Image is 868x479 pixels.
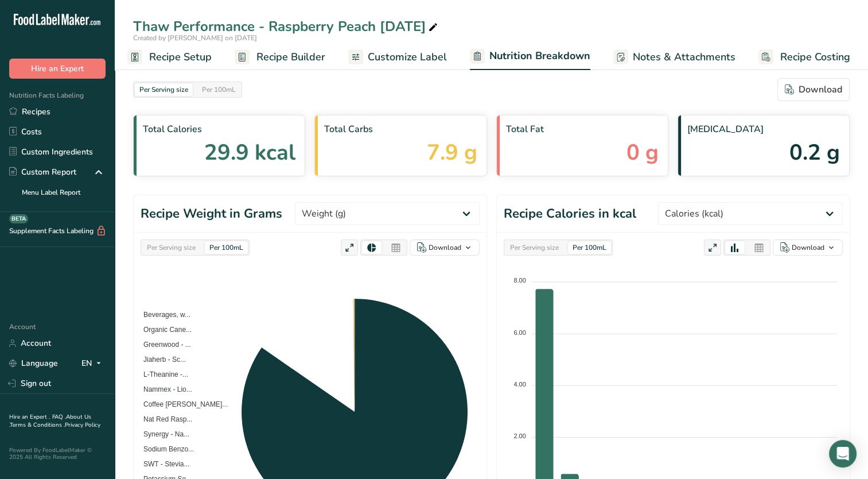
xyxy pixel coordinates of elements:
span: Greenwood - ... [135,341,191,349]
span: Beverages, w... [135,311,190,319]
span: Organic Cane... [135,326,192,334]
span: Jiaherb - Sc... [135,356,186,364]
a: Notes & Attachments [613,44,735,70]
span: 0.2 g [789,136,840,169]
div: EN [81,357,106,370]
button: Download [773,239,843,256]
a: Nutrition Breakdown [470,43,590,71]
h1: Recipe Weight in Grams [141,204,282,223]
h1: Recipe Calories in kcal [504,204,636,223]
div: Download [785,83,842,96]
span: 29.9 kcal [204,136,295,169]
span: Sodium Benzo... [135,445,194,453]
a: Hire an Expert . [9,413,50,421]
tspan: 2.00 [513,432,526,439]
span: Total Calories [143,122,295,136]
a: Privacy Policy [65,421,100,429]
span: Created by [PERSON_NAME] on [DATE] [133,33,257,43]
div: BETA [9,214,28,223]
a: Recipe Setup [127,44,212,70]
button: Download [777,78,850,101]
span: Total Carbs [324,122,477,136]
span: Nammex - Lio... [135,385,192,393]
tspan: 6.00 [513,329,526,336]
div: Per 100mL [205,241,248,254]
div: Per 100mL [568,241,611,254]
button: Hire an Expert [9,59,106,79]
span: Recipe Setup [149,49,212,65]
div: Powered By FoodLabelMaker © 2025 All Rights Reserved [9,447,106,461]
span: Synergy - Na... [135,430,189,438]
span: L-Theanine -... [135,370,188,378]
a: Recipe Costing [758,44,850,70]
div: Download [792,242,824,253]
div: Per 100mL [197,83,240,96]
span: Nutrition Breakdown [489,48,590,64]
tspan: 8.00 [513,277,526,284]
a: Recipe Builder [235,44,325,70]
a: Terms & Conditions . [10,421,65,429]
span: Recipe Costing [780,49,850,65]
span: 7.9 g [427,136,477,169]
button: Download [410,239,480,256]
a: FAQ . [52,413,66,421]
span: Recipe Builder [256,49,325,65]
span: Customize Label [368,49,447,65]
span: Total Fat [506,122,659,136]
div: Download [429,242,461,253]
a: About Us . [9,413,91,429]
tspan: 4.00 [513,381,526,388]
span: 0 g [626,136,659,169]
div: Custom Report [9,166,76,178]
span: Coffee [PERSON_NAME]... [135,400,228,408]
div: Thaw Performance - Raspberry Peach [DATE] [133,16,440,37]
div: Open Intercom Messenger [829,440,857,468]
div: Per Serving size [142,241,200,254]
div: Per Serving size [505,241,563,254]
span: [MEDICAL_DATA] [687,122,840,136]
span: Nat Red Rasp... [135,415,192,423]
span: SWT - Stevia... [135,460,189,468]
a: Language [9,353,58,373]
div: Per Serving size [135,83,193,96]
span: Notes & Attachments [633,49,735,65]
a: Customize Label [348,44,447,70]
